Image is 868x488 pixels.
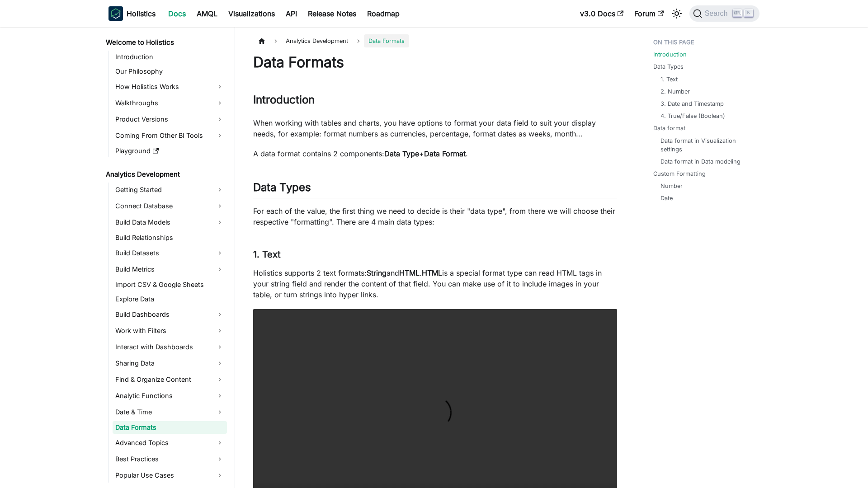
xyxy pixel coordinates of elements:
a: Find & Organize Content [113,372,227,387]
a: AMQL [191,6,223,21]
a: Walkthroughs [113,96,227,110]
b: Holistics [127,8,156,19]
a: Home page [253,34,270,47]
a: Coming From Other BI Tools [113,128,227,143]
a: Interact with Dashboards [113,340,227,354]
span: Analytics Development [281,34,353,47]
a: Build Dashboards [113,307,227,322]
a: Data format [653,124,685,132]
h2: Introduction [253,93,617,110]
a: Data Formats [113,421,227,434]
nav: Breadcrumbs [253,34,617,47]
a: Build Data Models [113,215,227,230]
a: Connect Database [113,199,227,213]
a: 1. Text [660,75,678,84]
a: Analytics Development [103,168,227,181]
a: Introduction [653,50,687,59]
a: Release Notes [302,6,362,21]
a: Advanced Topics [113,436,227,450]
h1: Data Formats [253,53,617,71]
kbd: K [744,9,753,17]
a: Visualizations [223,6,280,21]
a: Product Versions [113,112,227,127]
a: 4. True/False (Boolean) [660,112,725,120]
a: Build Relationships [113,231,227,244]
p: Holistics supports 2 text formats: and . is a special format type can read HTML tags in your stri... [253,267,617,300]
strong: HTML [399,268,420,277]
a: Import CSV & Google Sheets [113,278,227,291]
a: Forum [629,6,669,21]
span: Search [702,9,733,18]
a: Sharing Data [113,356,227,371]
a: API [280,6,302,21]
h2: Data Types [253,181,617,198]
a: Date & Time [113,405,227,419]
a: Playground [113,145,227,157]
a: Explore Data [113,293,227,305]
a: Best Practices [113,452,227,466]
a: 2. Number [660,87,690,96]
a: Introduction [113,51,227,63]
p: A data format contains 2 components: + . [253,148,617,159]
a: Number [660,182,683,190]
a: HolisticsHolistics [108,6,156,21]
a: Date [660,194,673,202]
button: Switch between dark and light mode (currently light mode) [670,6,684,21]
a: Analytic Functions [113,389,227,403]
strong: Data Type [384,149,419,158]
a: Roadmap [362,6,405,21]
a: Our Philosophy [113,65,227,78]
nav: Docs sidebar [99,27,235,488]
a: Docs [163,6,191,21]
a: Getting Started [113,183,227,197]
a: 3. Date and Timestamp [660,99,724,108]
a: v3.0 Docs [575,6,629,21]
a: Data format in Data modeling [660,157,741,166]
a: Data Types [653,62,684,71]
img: Holistics [108,6,123,21]
a: How Holistics Works [113,80,227,94]
a: Build Metrics [113,262,227,277]
a: Popular Use Cases [113,468,227,483]
span: Data Formats [364,34,409,47]
a: Build Datasets [113,246,227,260]
p: For each of the value, the first thing we need to decide is their "data type", from there we will... [253,206,617,227]
h3: 1. Text [253,249,617,260]
a: Work with Filters [113,324,227,338]
a: Custom Formatting [653,169,706,178]
strong: Data Format [424,149,466,158]
button: Search (Ctrl+K) [689,5,759,22]
a: Welcome to Holistics [103,36,227,49]
strong: String [367,268,387,277]
strong: HTML [422,268,442,277]
p: When working with tables and charts, you have options to format your data field to suit your disp... [253,117,617,139]
a: Data format in Visualization settings [660,136,750,154]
